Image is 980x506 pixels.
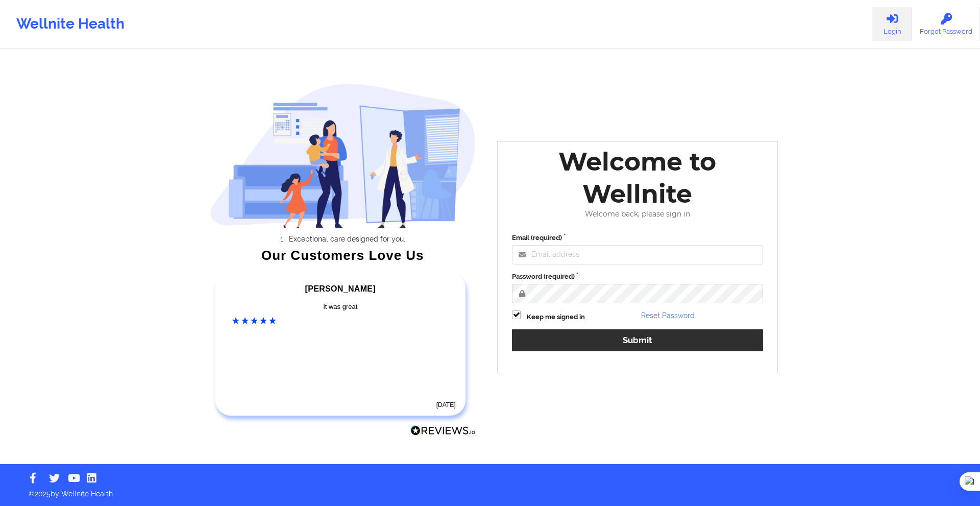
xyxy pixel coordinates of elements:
[305,284,376,293] span: [PERSON_NAME]
[512,233,763,243] label: Email (required)
[210,83,476,228] img: wellnite-auth-hero_200.c722682e.png
[505,146,770,210] div: Welcome to Wellnite
[527,312,585,322] label: Keep me signed in
[436,401,456,408] time: [DATE]
[218,235,476,243] li: Exceptional care designed for you.
[512,272,763,282] label: Password (required)
[512,329,763,351] button: Submit
[505,210,770,219] div: Welcome back, please sign in
[410,425,476,436] img: Reviews.io Logo
[912,7,980,41] a: Forgot Password
[21,481,959,499] p: © 2025 by Wellnite Health
[232,302,449,312] div: It was great
[410,425,476,439] a: Reviews.io Logo
[512,245,763,264] input: Email address
[872,7,912,41] a: Login
[210,250,476,260] div: Our Customers Love Us
[641,311,695,320] a: Reset Password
